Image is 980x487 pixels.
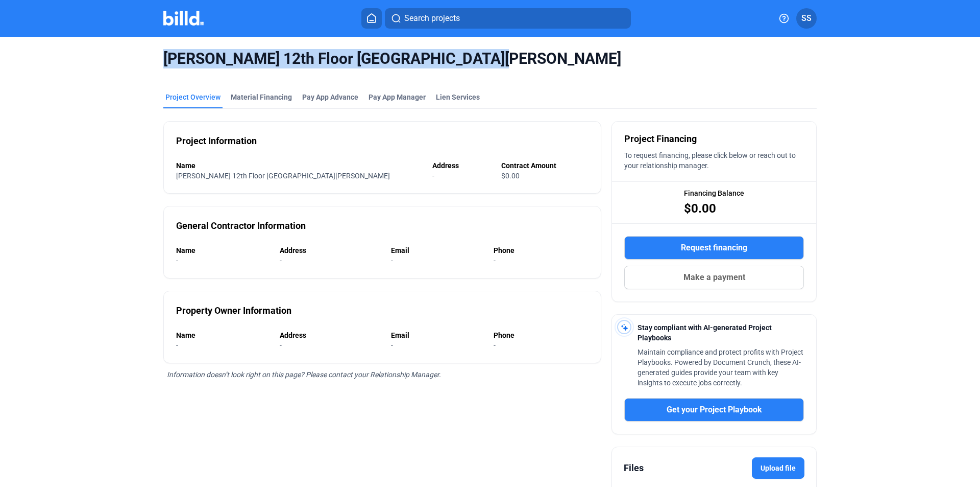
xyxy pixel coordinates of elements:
span: - [391,341,393,350]
div: Name [176,245,269,256]
span: Search projects [404,12,460,25]
span: $0.00 [684,200,716,217]
span: Maintain compliance and protect profits with Project Playbooks. Powered by Document Crunch, these... [638,348,803,387]
div: Phone [494,245,589,256]
div: Project Information [176,134,257,148]
button: Request financing [624,236,804,260]
div: Phone [494,330,589,340]
div: Name [176,330,269,340]
div: Email [391,330,483,340]
div: Property Owner Information [176,304,291,318]
button: Get your Project Playbook [624,398,804,422]
span: - [432,172,434,180]
div: Address [280,330,380,340]
div: Address [432,160,491,171]
span: Pay App Manager [369,92,426,102]
span: - [176,341,178,350]
span: Information doesn’t look right on this page? Please contact your Relationship Manager. [167,370,441,379]
div: Name [176,160,422,171]
span: $0.00 [501,172,520,180]
div: Project Overview [165,92,220,102]
span: Get your Project Playbook [667,404,762,416]
span: Stay compliant with AI-generated Project Playbooks [638,323,772,342]
span: Request financing [681,242,747,254]
button: Make a payment [624,266,804,289]
div: Material Financing [231,92,292,102]
span: - [494,257,496,265]
button: Search projects [385,8,631,29]
div: Pay App Advance [302,92,358,102]
span: To request financing, please click below or reach out to your relationship manager. [624,151,796,170]
button: SS [796,8,817,29]
div: General Contractor Information [176,219,306,233]
span: Financing Balance [684,188,744,198]
span: [PERSON_NAME] 12th Floor [GEOGRAPHIC_DATA][PERSON_NAME] [163,49,817,68]
span: - [176,257,178,265]
span: Project Financing [624,132,697,146]
div: Lien Services [436,92,480,102]
span: - [280,257,282,265]
div: Address [280,245,380,256]
span: - [391,257,393,265]
img: Billd Company Logo [163,11,204,26]
div: Files [624,461,644,475]
div: Contract Amount [501,160,589,171]
span: SS [801,12,812,25]
span: - [494,341,496,350]
span: - [280,341,282,350]
label: Upload file [752,457,804,479]
span: [PERSON_NAME] 12th Floor [GEOGRAPHIC_DATA][PERSON_NAME] [176,172,390,180]
span: Make a payment [683,271,745,284]
div: Email [391,245,483,256]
